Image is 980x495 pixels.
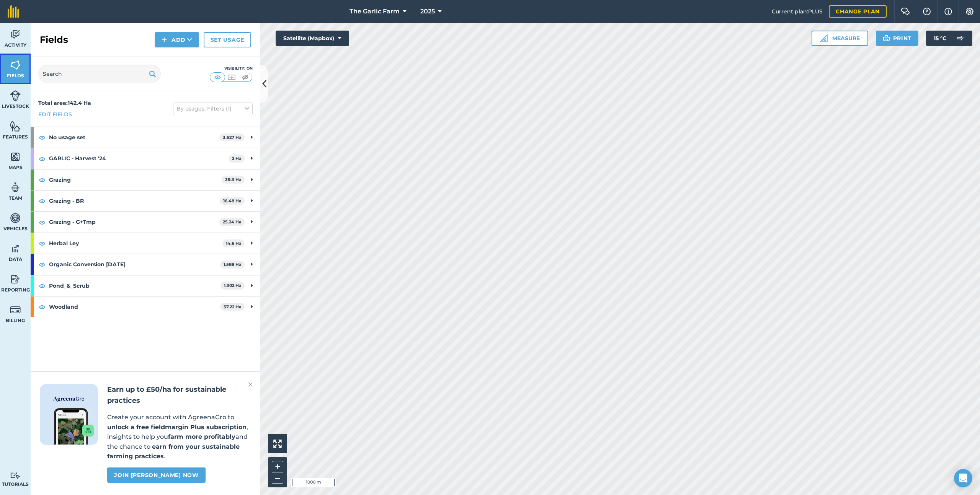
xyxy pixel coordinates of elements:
[31,191,260,211] div: Grazing - BR16.48 Ha
[952,31,968,46] img: svg+xml;base64,PD94bWwgdmVyc2lvbj0iMS4wIiBlbmNvZGluZz0idXRmLTgiPz4KPCEtLSBHZW5lcmF0b3I6IEFkb2JlIE...
[965,8,974,15] img: A cog icon
[226,241,242,246] strong: 14.6 Ha
[38,65,161,83] input: Search
[10,182,21,193] img: svg+xml;base64,PD94bWwgdmVyc2lvbj0iMS4wIiBlbmNvZGluZz0idXRmLTgiPz4KPCEtLSBHZW5lcmF0b3I6IEFkb2JlIE...
[926,31,972,46] button: 15 °C
[155,32,199,47] button: Add
[240,73,250,81] img: svg+xml;base64,PHN2ZyB4bWxucz0iaHR0cDovL3d3dy53My5vcmcvMjAwMC9zdmciIHdpZHRoPSI1MCIgaGVpZ2h0PSI0MC...
[954,469,972,487] div: Open Intercom Messenger
[49,127,219,148] strong: No usage set
[31,296,260,317] div: Woodland37.22 Ha
[901,8,910,15] img: Two speech bubbles overlapping with the left bubble in the forefront
[49,275,220,296] strong: Pond_&_Scrub
[876,31,919,46] button: Print
[223,198,242,204] strong: 16.48 Ha
[168,433,235,440] strong: farm more profitably
[224,304,242,309] strong: 37.22 Ha
[49,169,222,190] strong: Grazing
[350,7,400,16] span: The Garlic Farm
[10,151,21,163] img: svg+xml;base64,PHN2ZyB4bWxucz0iaHR0cDovL3d3dy53My5vcmcvMjAwMC9zdmciIHdpZHRoPSI1NiIgaGVpZ2h0PSI2MC...
[10,212,21,224] img: svg+xml;base64,PD94bWwgdmVyc2lvbj0iMS4wIiBlbmNvZGluZz0idXRmLTgiPz4KPCEtLSBHZW5lcmF0b3I6IEFkb2JlIE...
[273,440,282,448] img: Four arrows, one pointing top left, one top right, one bottom right and the last bottom left
[213,73,222,81] img: svg+xml;base64,PHN2ZyB4bWxucz0iaHR0cDovL3d3dy53My5vcmcvMjAwMC9zdmciIHdpZHRoPSI1MCIgaGVpZ2h0PSI0MC...
[162,35,167,44] img: svg+xml;base64,PHN2ZyB4bWxucz0iaHR0cDovL3d3dy53My5vcmcvMjAwMC9zdmciIHdpZHRoPSIxNCIgaGVpZ2h0PSIyNC...
[10,304,21,316] img: svg+xml;base64,PD94bWwgdmVyc2lvbj0iMS4wIiBlbmNvZGluZz0idXRmLTgiPz4KPCEtLSBHZW5lcmF0b3I6IEFkb2JlIE...
[31,127,260,148] div: No usage set3.527 Ha
[420,7,435,16] span: 2025
[49,233,222,254] strong: Herbal Ley
[38,99,91,106] strong: Total area : 142.4 Ha
[248,380,253,389] img: svg+xml;base64,PHN2ZyB4bWxucz0iaHR0cDovL3d3dy53My5vcmcvMjAwMC9zdmciIHdpZHRoPSIyMiIgaGVpZ2h0PSIzMC...
[272,461,283,472] button: +
[31,148,260,169] div: GARLIC - Harvest '242 Ha
[107,412,251,461] p: Create your account with AgreenaGro to , insights to help you and the chance to .
[49,191,220,211] strong: Grazing - BR
[31,254,260,275] div: Organic Conversion [DATE]1.588 Ha
[107,384,251,406] h2: Earn up to £50/ha for sustainable practices
[10,29,21,40] img: svg+xml;base64,PD94bWwgdmVyc2lvbj0iMS4wIiBlbmNvZGluZz0idXRmLTgiPz4KPCEtLSBHZW5lcmF0b3I6IEFkb2JlIE...
[772,7,823,16] span: Current plan : PLUS
[224,262,242,267] strong: 1.588 Ha
[107,443,240,460] strong: earn from your sustainable farming practices
[223,219,242,225] strong: 25.24 Ha
[10,90,21,101] img: svg+xml;base64,PD94bWwgdmVyc2lvbj0iMS4wIiBlbmNvZGluZz0idXRmLTgiPz4KPCEtLSBHZW5lcmF0b3I6IEFkb2JlIE...
[49,212,219,232] strong: Grazing - G+Tmp
[232,156,242,161] strong: 2 Ha
[227,73,236,81] img: svg+xml;base64,PHN2ZyB4bWxucz0iaHR0cDovL3d3dy53My5vcmcvMjAwMC9zdmciIHdpZHRoPSI1MCIgaGVpZ2h0PSI0MC...
[39,260,46,269] img: svg+xml;base64,PHN2ZyB4bWxucz0iaHR0cDovL3d3dy53My5vcmcvMjAwMC9zdmciIHdpZHRoPSIxOCIgaGVpZ2h0PSIyNC...
[39,218,46,227] img: svg+xml;base64,PHN2ZyB4bWxucz0iaHR0cDovL3d3dy53My5vcmcvMjAwMC9zdmciIHdpZHRoPSIxOCIgaGVpZ2h0PSIyNC...
[934,31,946,46] span: 15 ° C
[39,302,46,311] img: svg+xml;base64,PHN2ZyB4bWxucz0iaHR0cDovL3d3dy53My5vcmcvMjAwMC9zdmciIHdpZHRoPSIxOCIgaGVpZ2h0PSIyNC...
[10,59,21,71] img: svg+xml;base64,PHN2ZyB4bWxucz0iaHR0cDovL3d3dy53My5vcmcvMjAwMC9zdmciIHdpZHRoPSI1NiIgaGVpZ2h0PSI2MC...
[39,281,46,290] img: svg+xml;base64,PHN2ZyB4bWxucz0iaHR0cDovL3d3dy53My5vcmcvMjAwMC9zdmciIHdpZHRoPSIxOCIgaGVpZ2h0PSIyNC...
[276,31,349,46] button: Satellite (Mapbox)
[10,472,21,479] img: svg+xml;base64,PD94bWwgdmVyc2lvbj0iMS4wIiBlbmNvZGluZz0idXRmLTgiPz4KPCEtLSBHZW5lcmF0b3I6IEFkb2JlIE...
[820,34,828,42] img: Ruler icon
[107,467,205,483] a: Join [PERSON_NAME] now
[107,423,247,431] strong: unlock a free fieldmargin Plus subscription
[31,212,260,232] div: Grazing - G+Tmp25.24 Ha
[149,69,156,78] img: svg+xml;base64,PHN2ZyB4bWxucz0iaHR0cDovL3d3dy53My5vcmcvMjAwMC9zdmciIHdpZHRoPSIxOSIgaGVpZ2h0PSIyNC...
[31,233,260,254] div: Herbal Ley14.6 Ha
[210,65,253,72] div: Visibility: On
[922,8,931,15] img: A question mark icon
[204,32,251,47] a: Set usage
[883,34,890,43] img: svg+xml;base64,PHN2ZyB4bWxucz0iaHR0cDovL3d3dy53My5vcmcvMjAwMC9zdmciIHdpZHRoPSIxOSIgaGVpZ2h0PSIyNC...
[39,196,46,205] img: svg+xml;base64,PHN2ZyB4bWxucz0iaHR0cDovL3d3dy53My5vcmcvMjAwMC9zdmciIHdpZHRoPSIxOCIgaGVpZ2h0PSIyNC...
[8,5,19,18] img: fieldmargin Logo
[38,110,72,119] a: Edit fields
[10,243,21,254] img: svg+xml;base64,PD94bWwgdmVyc2lvbj0iMS4wIiBlbmNvZGluZz0idXRmLTgiPz4KPCEtLSBHZW5lcmF0b3I6IEFkb2JlIE...
[10,274,21,285] img: svg+xml;base64,PD94bWwgdmVyc2lvbj0iMS4wIiBlbmNvZGluZz0idXRmLTgiPz4KPCEtLSBHZW5lcmF0b3I6IEFkb2JlIE...
[39,154,46,163] img: svg+xml;base64,PHN2ZyB4bWxucz0iaHR0cDovL3d3dy53My5vcmcvMjAwMC9zdmciIHdpZHRoPSIxOCIgaGVpZ2h0PSIyNC...
[31,275,260,296] div: Pond_&_Scrub1.302 Ha
[39,239,46,248] img: svg+xml;base64,PHN2ZyB4bWxucz0iaHR0cDovL3d3dy53My5vcmcvMjAwMC9zdmciIHdpZHRoPSIxOCIgaGVpZ2h0PSIyNC...
[49,254,220,275] strong: Organic Conversion [DATE]
[223,135,242,140] strong: 3.527 Ha
[40,34,68,46] h2: Fields
[272,472,283,484] button: –
[10,120,21,132] img: svg+xml;base64,PHN2ZyB4bWxucz0iaHR0cDovL3d3dy53My5vcmcvMjAwMC9zdmciIHdpZHRoPSI1NiIgaGVpZ2h0PSI2MC...
[812,31,868,46] button: Measure
[49,296,220,317] strong: Woodland
[224,283,242,288] strong: 1.302 Ha
[39,133,46,142] img: svg+xml;base64,PHN2ZyB4bWxucz0iaHR0cDovL3d3dy53My5vcmcvMjAwMC9zdmciIHdpZHRoPSIxOCIgaGVpZ2h0PSIyNC...
[31,169,260,190] div: Grazing39.3 Ha
[944,7,952,16] img: svg+xml;base64,PHN2ZyB4bWxucz0iaHR0cDovL3d3dy53My5vcmcvMjAwMC9zdmciIHdpZHRoPSIxNyIgaGVpZ2h0PSIxNy...
[39,175,46,184] img: svg+xml;base64,PHN2ZyB4bWxucz0iaHR0cDovL3d3dy53My5vcmcvMjAwMC9zdmciIHdpZHRoPSIxOCIgaGVpZ2h0PSIyNC...
[54,408,94,445] img: Screenshot of the Gro app
[225,177,242,182] strong: 39.3 Ha
[173,103,253,115] button: By usages, Filters (1)
[829,5,887,18] a: Change plan
[49,148,229,169] strong: GARLIC - Harvest '24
